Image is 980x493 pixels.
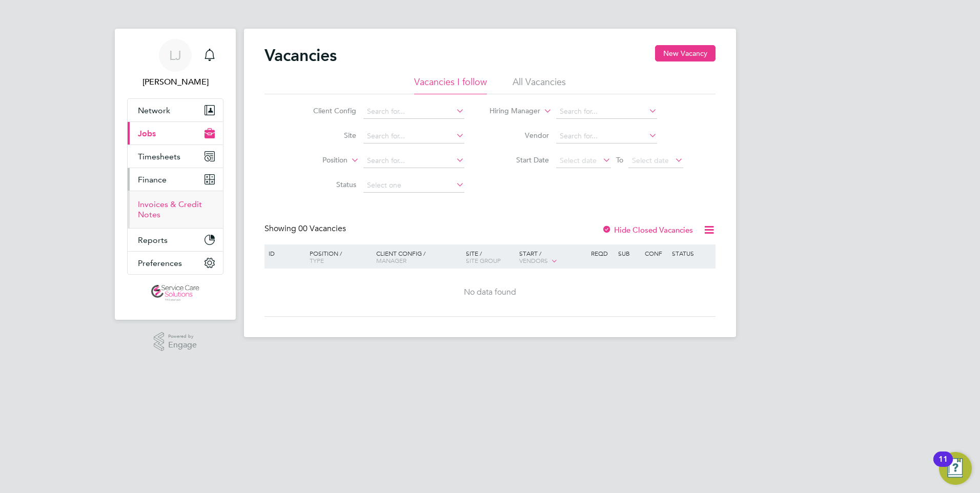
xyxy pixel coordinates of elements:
[363,105,464,119] input: Search for...
[588,244,615,262] div: Reqd
[363,178,464,193] input: Select one
[481,106,540,116] label: Hiring Manager
[513,76,566,94] li: All Vacancies
[168,341,197,350] span: Engage
[517,244,588,270] div: Start /
[632,156,669,165] span: Select date
[642,244,669,262] div: Conf
[264,223,348,234] div: Showing
[602,225,693,235] label: Hide Closed Vacancies
[154,332,197,352] a: Powered byEngage
[138,235,168,245] span: Reports
[374,244,463,269] div: Client Config /
[266,244,302,262] div: ID
[138,129,156,138] span: Jobs
[127,39,223,88] a: LJ[PERSON_NAME]
[376,256,406,264] span: Manager
[128,229,223,251] button: Reports
[128,168,223,191] button: Finance
[151,285,199,301] img: servicecare-logo-retina.png
[115,29,236,320] nav: Main navigation
[138,106,170,115] span: Network
[289,155,348,166] label: Position
[128,122,223,145] button: Jobs
[138,152,180,161] span: Timesheets
[128,145,223,168] button: Timesheets
[616,244,642,262] div: Sub
[490,131,549,140] label: Vendor
[127,76,223,88] span: Lucy Jolley
[669,244,714,262] div: Status
[560,156,597,165] span: Select date
[556,129,657,143] input: Search for...
[613,153,626,167] span: To
[266,287,714,298] div: No data found
[128,252,223,274] button: Preferences
[138,199,202,219] a: Invoices & Credit Notes
[138,175,167,184] span: Finance
[169,49,181,62] span: LJ
[298,223,346,234] span: 00 Vacancies
[302,244,374,269] div: Position /
[127,285,223,301] a: Go to home page
[414,76,487,94] li: Vacancies I follow
[128,191,223,228] div: Finance
[297,131,356,140] label: Site
[310,256,324,264] span: Type
[655,45,716,61] button: New Vacancy
[466,256,501,264] span: Site Group
[490,155,549,165] label: Start Date
[938,459,948,473] div: 11
[128,99,223,121] button: Network
[297,180,356,189] label: Status
[138,258,182,268] span: Preferences
[556,105,657,119] input: Search for...
[363,154,464,168] input: Search for...
[297,106,356,115] label: Client Config
[519,256,548,264] span: Vendors
[939,452,972,485] button: Open Resource Center, 11 new notifications
[264,45,337,66] h2: Vacancies
[363,129,464,143] input: Search for...
[463,244,517,269] div: Site /
[168,332,197,341] span: Powered by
